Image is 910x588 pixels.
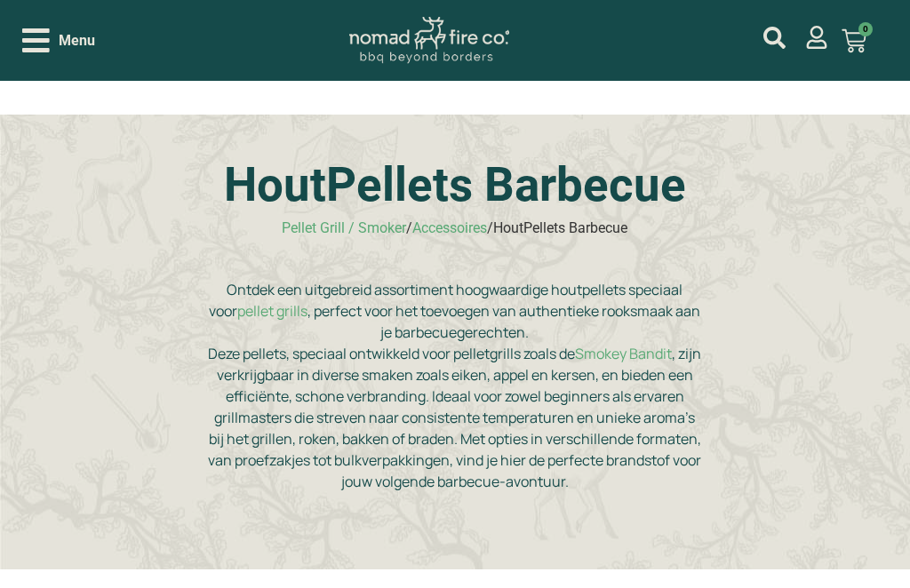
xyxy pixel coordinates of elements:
[59,30,95,52] span: Menu
[349,17,509,64] img: Nomad Logo
[406,219,412,236] span: /
[206,162,703,209] h1: HoutPellets Barbecue
[282,219,406,236] a: Pellet Grill / Smoker
[575,344,672,363] a: Smokey Bandit
[22,25,95,56] div: Open/Close Menu
[763,27,786,49] a: mijn account
[820,18,888,64] a: 0
[805,26,828,49] a: mijn account
[493,219,627,236] span: HoutPellets Barbecue
[487,219,493,236] span: /
[206,279,703,492] p: Ontdek een uitgebreid assortiment hoogwaardige houtpellets speciaal voor , perfect voor het toevo...
[282,218,627,239] nav: breadcrumbs
[858,22,873,36] span: 0
[237,301,307,321] a: pellet grills
[412,219,487,236] a: Accessoires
